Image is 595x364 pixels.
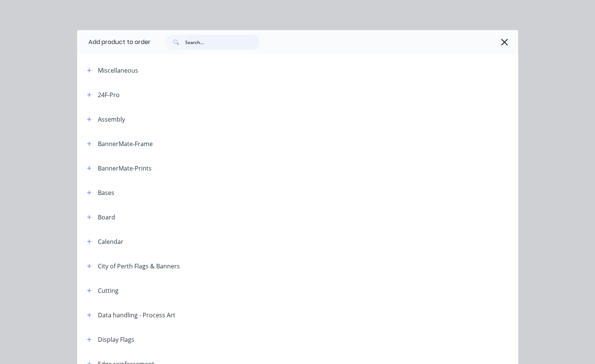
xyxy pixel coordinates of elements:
[98,335,134,344] div: Display Flags
[98,164,152,173] div: BannerMate-Prints
[185,35,260,50] input: Search...
[98,286,119,295] div: Cutting
[98,139,153,148] div: BannerMate-Frame
[98,262,180,271] div: City of Perth Flags & Banners
[77,30,151,54] div: Add product to order
[98,237,123,246] div: Calendar
[98,188,114,197] div: Bases
[98,115,125,124] div: Assembly
[98,213,115,222] div: Board
[98,311,175,320] div: Data handling - Process Art
[98,66,138,75] div: Miscellaneous
[98,90,120,99] div: 24F-Pro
